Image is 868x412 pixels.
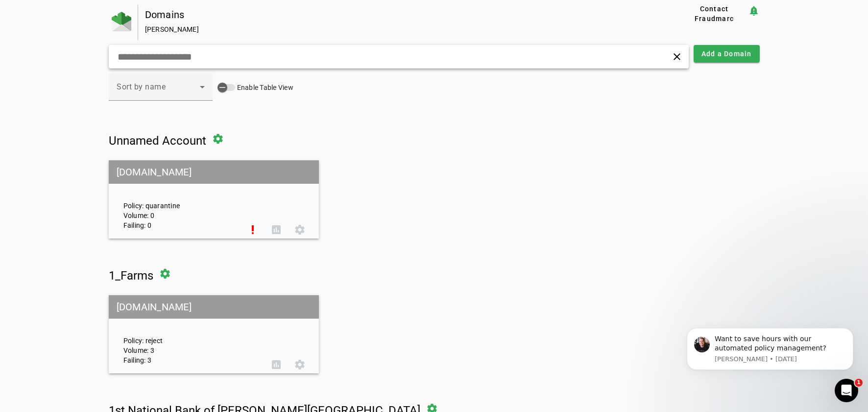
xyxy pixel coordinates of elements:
button: Contact Fraudmarc [681,5,748,22]
div: Policy: reject Volume: 3 Failing: 3 [116,304,265,365]
div: Policy: quarantine Volume: 0 Failing: 0 [116,169,241,230]
iframe: Intercom live chat [835,379,858,402]
div: [PERSON_NAME] [145,24,650,34]
span: Contact Fraudmarc [685,4,744,23]
button: Set Up [241,218,265,241]
span: 1_Farms [109,269,153,282]
button: DMARC Report [265,218,288,241]
label: Enable Table View [235,83,293,92]
button: Settings [288,218,312,241]
img: Fraudmarc Logo [112,12,131,31]
iframe: Intercom notifications message [672,316,868,407]
mat-icon: notification_important [748,5,760,17]
mat-grid-tile-header: [DOMAIN_NAME] [109,160,319,184]
mat-grid-tile-header: [DOMAIN_NAME] [109,295,319,319]
app-page-header: Domains [109,5,760,40]
button: Settings [288,353,312,376]
span: 1 [855,379,863,387]
span: Sort by name [117,82,166,91]
span: Unnamed Account [109,134,206,148]
button: Add a Domain [694,45,760,63]
span: Add a Domain [701,49,752,59]
button: DMARC Report [265,353,288,376]
div: Domains [145,10,650,20]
